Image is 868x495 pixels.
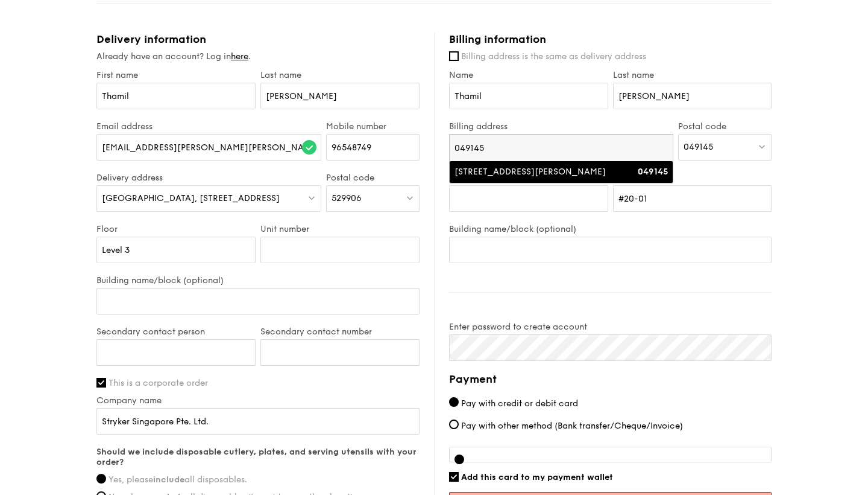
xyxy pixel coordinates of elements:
[96,378,106,388] input: This is a corporate order
[454,166,615,178] div: [STREET_ADDRESS][PERSON_NAME]
[102,193,280,203] span: [GEOGRAPHIC_DATA], [STREET_ADDRESS]
[96,173,321,183] label: Delivery address
[332,193,362,203] span: 529906
[260,70,420,80] label: Last name
[96,224,256,234] label: Floor
[108,474,247,485] span: Yes, please all disposables.
[449,371,772,388] h4: Payment
[326,173,420,183] label: Postal code
[449,322,772,332] label: Enter password to create account
[638,167,668,177] strong: 049145
[153,474,184,485] strong: include
[449,70,608,80] label: Name
[96,474,106,484] input: Yes, pleaseincludeall disposables.
[449,33,546,46] span: Billing information
[302,140,316,155] img: icon-success.f839ccf9.svg
[260,327,420,337] label: Secondary contact number
[449,420,459,429] input: Pay with other method (Bank transfer/Cheque/Invoice)
[613,173,772,183] label: Unit number
[231,51,248,62] a: here
[96,70,256,80] label: First name
[260,224,420,234] label: Unit number
[96,121,321,132] label: Email address
[96,33,206,46] span: Delivery information
[684,142,713,152] span: 049145
[461,398,578,409] span: Pay with credit or debit card
[307,193,316,202] img: icon-dropdown.fa26e9f9.svg
[678,121,772,132] label: Postal code
[449,51,459,61] input: Billing address is the same as delivery address
[613,70,772,80] label: Last name
[449,224,772,234] label: Building name/block (optional)
[758,142,766,151] img: icon-dropdown.fa26e9f9.svg
[461,421,683,431] span: Pay with other method (Bank transfer/Cheque/Invoice)
[96,447,417,467] strong: Should we include disposable cutlery, plates, and serving utensils with your order?
[461,472,613,482] span: Add this card to my payment wallet
[449,397,459,407] input: Pay with credit or debit card
[96,327,256,337] label: Secondary contact person
[461,51,646,62] span: Billing address is the same as delivery address
[96,275,420,286] label: Building name/block (optional)
[406,193,414,202] img: icon-dropdown.fa26e9f9.svg
[449,121,673,132] label: Billing address
[326,121,420,132] label: Mobile number
[96,395,420,406] label: Company name
[108,378,208,388] span: This is a corporate order
[96,51,420,63] div: Already have an account? Log in .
